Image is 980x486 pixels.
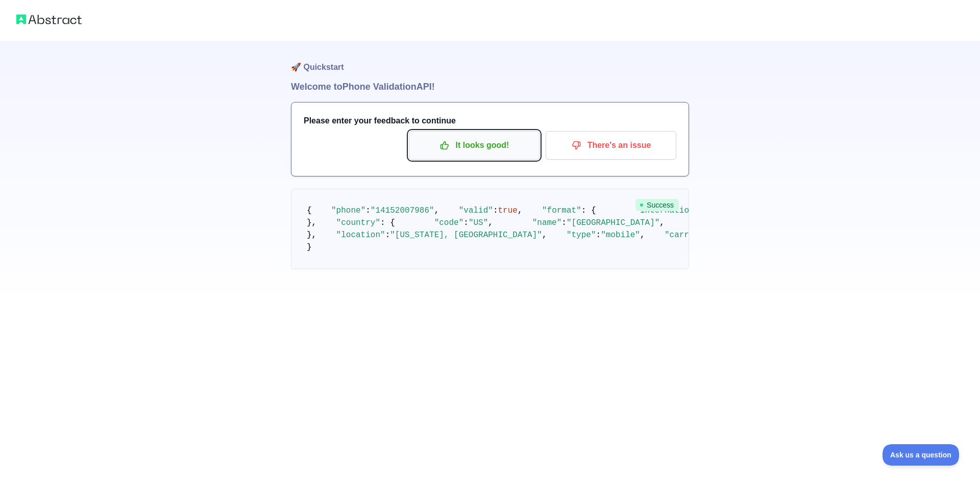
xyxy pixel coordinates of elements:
[365,206,371,215] span: :
[291,41,689,80] h1: 🚀 Quickstart
[16,12,82,27] img: Abstract logo
[567,218,659,227] span: "[GEOGRAPHIC_DATA]"
[546,131,676,160] button: There's an issue
[416,137,532,154] p: It looks good!
[635,199,679,211] span: Success
[493,206,498,215] span: :
[601,231,640,240] span: "mobile"
[488,218,493,227] span: ,
[553,137,669,154] p: There's an issue
[640,231,645,240] span: ,
[291,80,689,94] h1: Welcome to Phone Validation API!
[542,231,547,240] span: ,
[307,206,954,252] code: }, }, }
[567,231,596,240] span: "type"
[596,231,601,240] span: :
[518,206,523,215] span: ,
[380,218,395,227] span: : {
[665,231,708,240] span: "carrier"
[581,206,596,215] span: : {
[304,115,676,127] h3: Please enter your feedback to continue
[307,206,312,215] span: {
[883,444,960,466] iframe: Toggle Customer Support
[561,218,567,227] span: :
[385,231,390,240] span: :
[409,131,540,160] button: It looks good!
[434,218,464,227] span: "code"
[336,218,380,227] span: "country"
[542,206,581,215] span: "format"
[390,231,542,240] span: "[US_STATE], [GEOGRAPHIC_DATA]"
[463,218,469,227] span: :
[459,206,493,215] span: "valid"
[331,206,365,215] span: "phone"
[469,218,488,227] span: "US"
[371,206,434,215] span: "14152007986"
[336,231,385,240] span: "location"
[434,206,439,215] span: ,
[635,206,708,215] span: "international"
[659,218,665,227] span: ,
[498,206,518,215] span: true
[532,218,562,227] span: "name"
